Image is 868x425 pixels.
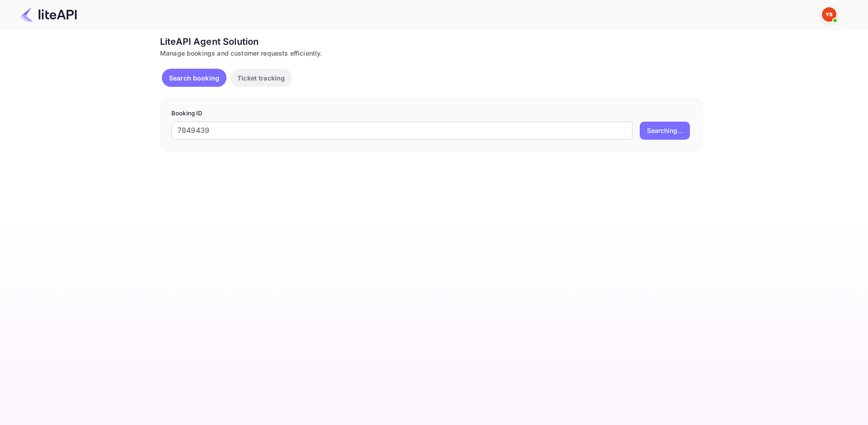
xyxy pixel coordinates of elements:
div: Manage bookings and customer requests efficiently. [160,48,703,58]
p: Ticket tracking [237,73,285,83]
button: Searching... [640,122,690,140]
p: Booking ID [171,109,691,118]
p: Search booking [169,73,219,83]
img: LiteAPI Logo [20,7,77,22]
input: Enter Booking ID (e.g., 63782194) [171,122,632,140]
img: Yandex Support [822,7,836,22]
div: LiteAPI Agent Solution [160,35,703,48]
